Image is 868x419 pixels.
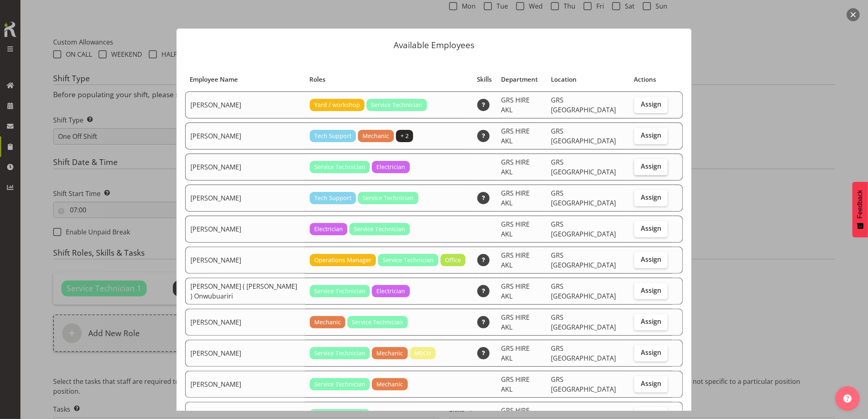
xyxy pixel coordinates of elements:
[376,349,403,358] span: Mechanic
[477,75,492,84] span: Skills
[641,317,661,325] span: Assign
[501,189,530,207] span: GRS HIRE AKL
[190,75,238,84] span: Employee Name
[185,247,305,274] td: [PERSON_NAME]
[641,379,661,388] span: Assign
[314,163,365,172] span: Service Technician
[185,340,305,367] td: [PERSON_NAME]
[641,410,661,419] span: Assign
[352,318,403,327] span: Service Technician
[641,100,661,108] span: Assign
[185,154,305,181] td: [PERSON_NAME]
[501,158,530,176] span: GRS HIRE AKL
[354,225,405,234] span: Service Technician
[314,100,360,109] span: Yard / workshop
[501,127,530,145] span: GRS HIRE AKL
[641,286,661,294] span: Assign
[551,344,616,363] span: GRS [GEOGRAPHIC_DATA]
[371,100,422,109] span: Service Technician
[185,309,305,336] td: [PERSON_NAME]
[501,96,530,114] span: GRS HIRE AKL
[641,162,661,170] span: Assign
[376,287,405,296] span: Electrician
[551,189,616,207] span: GRS [GEOGRAPHIC_DATA]
[641,224,661,232] span: Assign
[501,251,530,270] span: GRS HIRE AKL
[501,375,530,394] span: GRS HIRE AKL
[314,380,365,389] span: Service Technician
[501,75,538,84] span: Department
[852,182,868,237] button: Feedback - Show survey
[185,216,305,243] td: [PERSON_NAME]
[551,127,616,145] span: GRS [GEOGRAPHIC_DATA]
[314,194,351,203] span: Tech Support
[551,96,616,114] span: GRS [GEOGRAPHIC_DATA]
[501,344,530,363] span: GRS HIRE AKL
[400,131,409,140] span: + 2
[551,220,616,238] span: GRS [GEOGRAPHIC_DATA]
[185,185,305,212] td: [PERSON_NAME]
[551,375,616,394] span: GRS [GEOGRAPHIC_DATA]
[185,278,305,305] td: [PERSON_NAME] ( [PERSON_NAME] ) Onwubuariri
[383,256,434,265] span: Service Technician
[309,75,325,84] span: Roles
[641,255,661,263] span: Assign
[843,394,852,403] img: help-xxl-2.png
[185,41,683,49] p: Available Employees
[362,194,414,203] span: Service Technician
[501,282,530,301] span: GRS HIRE AKL
[445,256,461,265] span: Office
[314,349,365,358] span: Service Technician
[501,220,530,238] span: GRS HIRE AKL
[551,282,616,301] span: GRS [GEOGRAPHIC_DATA]
[314,318,341,327] span: Mechanic
[551,75,577,84] span: Location
[551,251,616,270] span: GRS [GEOGRAPHIC_DATA]
[376,380,403,389] span: Mechanic
[641,348,661,357] span: Assign
[314,225,343,234] span: Electrician
[314,131,351,140] span: Tech Support
[376,163,405,172] span: Electrician
[185,91,305,118] td: [PERSON_NAME]
[314,256,371,265] span: Operations Manager
[551,313,616,332] span: GRS [GEOGRAPHIC_DATA]
[314,287,365,296] span: Service Technician
[185,371,305,398] td: [PERSON_NAME]
[185,123,305,149] td: [PERSON_NAME]
[414,349,431,358] span: MECH
[634,75,656,84] span: Actions
[641,193,661,201] span: Assign
[641,131,661,139] span: Assign
[857,190,864,218] span: Feedback
[501,313,530,332] span: GRS HIRE AKL
[551,158,616,176] span: GRS [GEOGRAPHIC_DATA]
[362,131,389,140] span: Mechanic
